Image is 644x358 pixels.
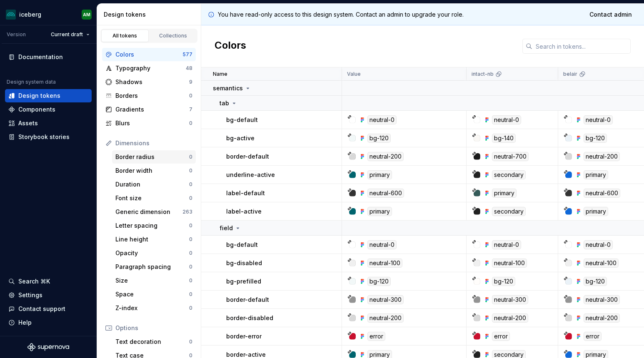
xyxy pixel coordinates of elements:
div: neutral-300 [584,295,620,304]
a: Borders0 [102,89,196,102]
div: Space [115,290,189,298]
div: Design system data [7,79,56,85]
div: Dimensions [115,139,192,147]
div: primary [584,207,608,216]
div: neutral-200 [367,152,404,161]
div: Version [7,31,26,38]
div: 0 [189,305,192,311]
div: 7 [189,106,192,113]
a: Typography48 [102,62,196,75]
div: secondary [492,207,526,216]
a: Duration0 [112,178,196,191]
div: bg-120 [584,277,607,286]
p: border-default [226,296,269,304]
p: label-default [226,189,265,197]
div: 9 [189,79,192,85]
svg: Supernova Logo [27,343,69,351]
div: neutral-0 [492,115,521,124]
p: border-disabled [226,314,273,322]
div: bg-120 [492,277,515,286]
p: bg-default [226,241,258,249]
a: Z-index0 [112,301,196,315]
div: 263 [182,209,192,215]
a: Components [5,103,92,116]
a: Line height0 [112,233,196,246]
a: Colors577 [102,48,196,61]
p: border-error [226,332,262,341]
div: neutral-200 [492,313,528,323]
div: neutral-0 [584,240,613,249]
a: Text decoration0 [112,335,196,348]
div: neutral-0 [584,115,613,124]
div: Duration [115,180,189,189]
a: Font size0 [112,191,196,205]
div: neutral-0 [492,240,521,249]
div: 0 [189,167,192,174]
div: Storybook stories [18,133,70,141]
div: 0 [189,92,192,99]
p: bg-disabled [226,259,262,267]
a: Size0 [112,274,196,287]
p: semantics [213,84,243,92]
a: Generic dimension263 [112,205,196,219]
p: bg-active [226,134,255,142]
div: Contact support [18,305,65,313]
p: tab [220,99,229,107]
div: Assets [18,119,38,127]
div: Border radius [115,153,189,161]
div: primary [584,170,608,179]
div: Options [115,324,192,332]
a: Design tokens [5,89,92,102]
a: Documentation [5,50,92,64]
p: You have read-only access to this design system. Contact an admin to upgrade your role. [218,10,464,19]
div: 0 [189,120,192,127]
a: Assets [5,117,92,130]
div: neutral-200 [584,313,620,323]
button: Contact support [5,302,92,316]
div: 0 [189,154,192,160]
p: belair [563,71,577,77]
h2: Colors [215,39,246,54]
div: Collections [152,32,194,39]
div: bg-120 [584,134,607,143]
a: Contact admin [584,7,637,22]
button: Current draft [47,29,93,40]
div: Typography [115,64,186,72]
div: Size [115,276,189,285]
p: bg-default [226,116,258,124]
p: intact-nb [472,71,494,77]
p: border-default [226,152,269,161]
div: Gradients [115,105,189,114]
div: neutral-200 [584,152,620,161]
div: Paragraph spacing [115,263,189,271]
div: 0 [189,277,192,284]
button: Help [5,316,92,329]
div: primary [367,207,392,216]
div: bg-120 [367,277,391,286]
a: Border width0 [112,164,196,177]
div: 0 [189,264,192,270]
div: neutral-600 [584,189,620,198]
a: Space0 [112,288,196,301]
div: Search ⌘K [18,277,50,286]
div: 0 [189,181,192,188]
div: neutral-300 [367,295,404,304]
div: Documentation [18,53,63,61]
div: error [584,332,602,341]
div: 577 [182,51,192,58]
div: 0 [189,250,192,256]
div: iceberg [19,10,41,19]
span: Contact admin [589,10,632,19]
div: Text decoration [115,338,189,346]
div: 0 [189,291,192,298]
div: 0 [189,222,192,229]
div: Design tokens [18,92,60,100]
div: neutral-700 [492,152,529,161]
div: secondary [492,170,526,179]
div: Settings [18,291,42,299]
p: underline-active [226,171,275,179]
div: primary [492,189,517,198]
input: Search in tokens... [532,39,631,54]
p: label-active [226,207,262,216]
a: Blurs0 [102,117,196,130]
